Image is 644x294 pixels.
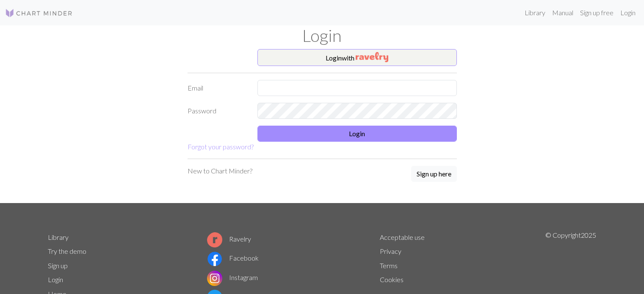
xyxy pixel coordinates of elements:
button: Loginwith [257,49,457,66]
img: Ravelry [356,52,388,62]
a: Login [617,4,639,21]
img: Logo [5,8,73,18]
img: Ravelry logo [207,232,222,247]
label: Email [182,80,252,96]
a: Sign up [48,261,68,269]
a: Try the demo [48,247,86,255]
a: Acceptable use [380,233,425,241]
a: Forgot your password? [188,143,254,151]
a: Privacy [380,247,401,255]
a: Sign up free [577,4,617,21]
a: Library [48,233,69,241]
img: Facebook logo [207,251,222,267]
a: Facebook [207,254,259,262]
a: Login [48,275,63,283]
h1: Login [43,25,602,46]
a: Sign up here [411,166,457,183]
a: Ravelry [207,235,251,243]
label: Password [182,103,252,119]
img: Instagram logo [207,271,222,286]
button: Sign up here [411,166,457,182]
p: New to Chart Minder? [188,166,252,176]
a: Library [521,4,549,21]
button: Login [257,126,457,142]
a: Cookies [380,275,404,283]
a: Instagram [207,273,258,281]
a: Manual [549,4,577,21]
a: Terms [380,261,398,269]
